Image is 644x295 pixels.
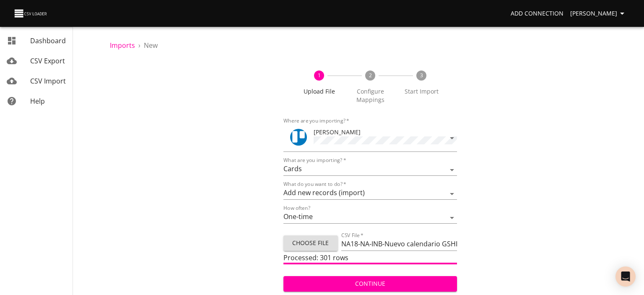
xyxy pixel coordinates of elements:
span: Dashboard [30,36,66,45]
label: What are you importing? [283,158,346,163]
span: Configure Mappings [348,87,392,104]
span: Help [30,97,45,106]
text: 2 [369,72,372,79]
span: Add Connection [511,8,563,19]
label: Where are you importing? [283,118,349,123]
button: Continue [283,276,457,292]
img: Trello [290,129,307,146]
span: [PERSON_NAME] [314,128,361,136]
span: CSV Export [30,56,65,65]
a: Add Connection [507,6,567,21]
label: What do you want to do? [283,182,346,187]
span: New [144,41,158,50]
button: Choose File [283,235,338,251]
span: Continue [290,279,450,289]
span: Choose File [290,238,331,248]
span: [PERSON_NAME] [570,8,627,19]
text: 3 [420,72,423,79]
span: Start Import [399,87,444,96]
button: [PERSON_NAME] [567,6,631,21]
label: CSV File [341,233,364,238]
span: Processed: 301 rows [283,253,348,262]
img: CSV Loader [13,8,49,19]
a: Imports [110,41,135,50]
div: Tool [290,129,307,146]
span: CSV Import [30,76,66,86]
text: 1 [318,72,321,79]
span: Upload File [297,87,341,96]
label: How often? [283,206,310,211]
li: › [138,40,140,50]
div: Tool[PERSON_NAME] [283,124,457,152]
div: Open Intercom Messenger [615,266,636,287]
